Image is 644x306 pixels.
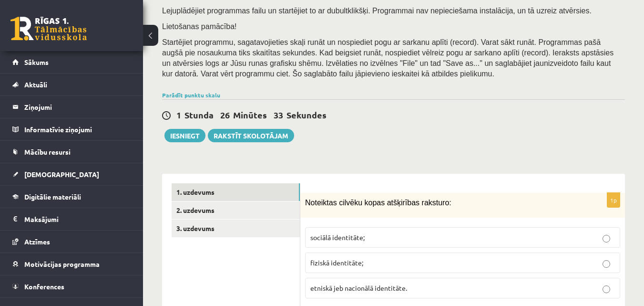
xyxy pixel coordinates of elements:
span: 33 [274,109,283,120]
a: Maksājumi [12,208,131,230]
p: 1p [607,192,620,208]
span: Konferences [24,282,64,291]
span: Lejuplādējiet programmas failu un startējiet to ar dubultklikšķi. Programmai nav nepieciešama ins... [162,7,592,15]
a: Ziņojumi [12,96,131,118]
span: Atzīmes [24,237,50,246]
a: Konferences [12,275,131,297]
span: [DEMOGRAPHIC_DATA] [24,170,99,179]
a: 3. uzdevums [172,220,300,237]
span: 26 [220,109,230,120]
span: Noteiktas cilvēku kopas atšķirības raksturo: [305,199,451,207]
a: Sākums [12,51,131,73]
a: Rakstīt skolotājam [208,129,294,142]
span: fiziskā identitāte; [310,258,363,267]
span: etniskā jeb nacionālā identitāte. [310,284,407,292]
span: Aktuāli [24,80,47,89]
span: Startējiet programmu, sagatavojieties skaļi runāt un nospiediet pogu ar sarkanu aplīti (record). ... [162,38,613,78]
span: Lietošanas pamācība! [162,22,237,31]
a: Digitālie materiāli [12,186,131,208]
legend: Informatīvie ziņojumi [24,118,131,140]
span: Mācību resursi [24,148,71,156]
span: sociālā identitāte; [310,233,365,242]
input: sociālā identitāte; [603,235,610,243]
span: Digitālie materiāli [24,192,81,201]
legend: Ziņojumi [24,96,131,118]
a: [DEMOGRAPHIC_DATA] [12,163,131,185]
button: Iesniegt [164,129,205,142]
legend: Maksājumi [24,208,131,230]
input: etniskā jeb nacionālā identitāte. [603,285,610,293]
a: Motivācijas programma [12,253,131,275]
span: Stunda [184,109,214,120]
a: Parādīt punktu skalu [162,91,220,99]
a: 2. uzdevums [172,201,300,219]
a: Informatīvie ziņojumi [12,118,131,140]
a: Atzīmes [12,231,131,253]
a: 1. uzdevums [172,183,300,201]
span: Motivācijas programma [24,260,100,268]
a: Rīgas 1. Tālmācības vidusskola [10,17,87,41]
input: fiziskā identitāte; [603,260,610,268]
span: 1 [176,109,181,120]
a: Aktuāli [12,74,131,95]
span: Sākums [24,58,49,66]
span: Sekundes [286,109,327,120]
span: Minūtes [233,109,267,120]
a: Mācību resursi [12,141,131,163]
